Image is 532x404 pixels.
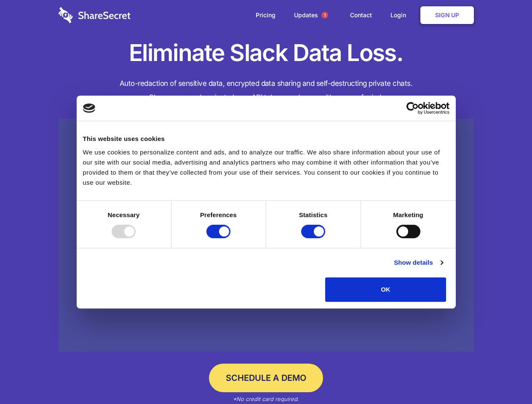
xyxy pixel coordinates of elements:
strong: Preferences [200,211,237,218]
strong: Necessary [108,211,140,218]
a: Show details [394,258,443,268]
button: OK [325,277,446,302]
a: Sign Up [420,6,474,24]
img: logo [83,104,96,113]
span: 1 [321,12,328,19]
a: Schedule a Demo [209,364,323,392]
div: We use cookies to personalize content and ads, and to analyze our traffic. We also share informat... [83,147,449,188]
em: *No credit card required. [233,396,299,402]
a: Pricing [247,2,284,28]
a: Contact [342,2,380,28]
strong: Marketing [393,211,423,218]
h1: Eliminate Slack Data Loss. [59,38,474,68]
img: logo-wordmark-white-trans-d4663122ce5f474addd5e946df7df03e33cb6a1c49d2221995e7729f52c070b2.svg [59,7,131,23]
a: Login [382,2,419,28]
a: Wistia video thumbnail [59,119,474,352]
strong: Statistics [299,211,328,218]
h4: Auto-redaction of sensitive data, encrypted data sharing and self-destructing private chats. Shar... [59,77,474,104]
div: This website uses cookies [83,134,449,144]
a: Usercentrics Cookiebot - opens in a new window [376,102,449,114]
